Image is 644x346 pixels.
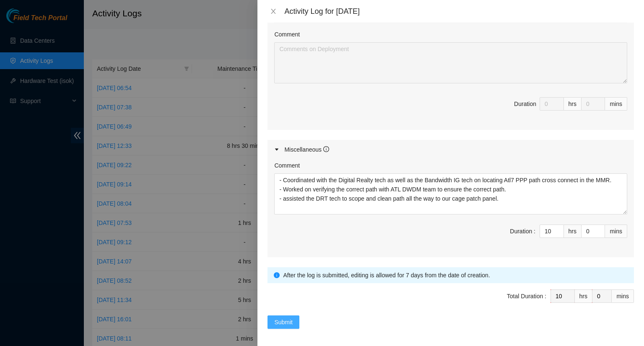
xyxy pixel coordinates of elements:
div: mins [612,289,634,303]
div: Miscellaneous info-circle [267,140,634,159]
div: hrs [575,289,592,303]
div: Duration : [510,227,535,236]
div: Duration [514,99,536,108]
button: Close [267,8,279,15]
div: mins [605,97,627,111]
label: Comment [274,30,300,39]
span: Submit [274,318,293,327]
span: caret-right [274,147,279,152]
div: hrs [564,97,582,111]
div: hrs [564,225,582,238]
span: close [270,8,277,15]
div: After the log is submitted, editing is allowed for 7 days from the date of creation. [283,271,628,280]
div: mins [605,225,627,238]
textarea: Comment [274,173,627,214]
div: Activity Log for [DATE] [284,7,634,16]
textarea: Comment [274,42,627,83]
label: Comment [274,161,300,170]
span: info-circle [274,272,280,278]
span: info-circle [323,146,329,152]
div: Total Duration : [507,292,546,301]
div: Miscellaneous [284,145,329,154]
button: Submit [267,315,299,329]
